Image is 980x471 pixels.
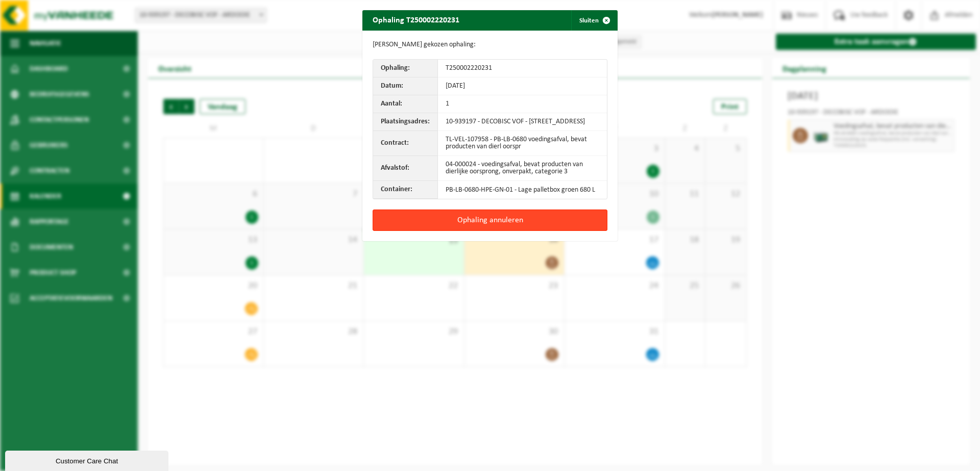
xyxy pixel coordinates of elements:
th: Aantal: [373,95,438,113]
button: Ophaling annuleren [373,210,607,231]
th: Plaatsingsadres: [373,113,438,131]
td: 04-000024 - voedingsafval, bevat producten van dierlijke oorsprong, onverpakt, categorie 3 [438,156,607,181]
td: T250002220231 [438,60,607,77]
iframe: chat widget [5,449,170,471]
td: 10-939197 - DECOBISC VOF - [STREET_ADDRESS] [438,113,607,131]
th: Contract: [373,131,438,156]
td: [DATE] [438,77,607,95]
h2: Ophaling T250002220231 [362,10,470,30]
th: Afvalstof: [373,156,438,181]
td: 1 [438,95,607,113]
td: TL-VEL-107958 - PB-LB-0680 voedingsafval, bevat producten van dierl oorspr [438,131,607,156]
button: Sluiten [571,10,617,31]
p: [PERSON_NAME] gekozen ophaling: [373,41,607,49]
th: Ophaling: [373,60,438,77]
td: PB-LB-0680-HPE-GN-01 - Lage palletbox groen 680 L [438,181,607,199]
th: Container: [373,181,438,199]
th: Datum: [373,77,438,95]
